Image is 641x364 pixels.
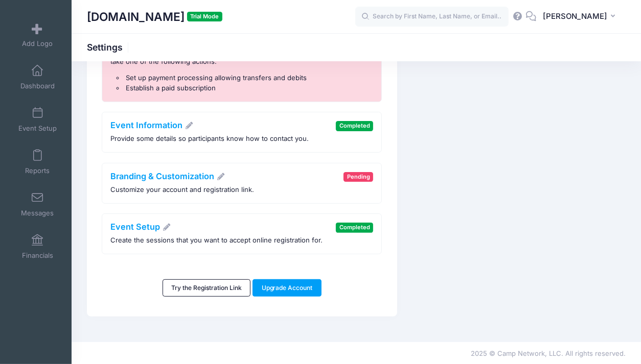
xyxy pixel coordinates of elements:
span: Reports [25,166,50,175]
p: Customize your account and registration link. [111,185,255,195]
button: [PERSON_NAME] [536,5,626,29]
span: Messages [21,209,54,217]
a: Event Information [111,120,194,130]
a: Event Setup [111,222,171,232]
h1: [DOMAIN_NAME] [87,5,222,29]
a: Messages [13,186,62,222]
span: Trial Mode [187,12,222,21]
p: Provide some details so participants know how to contact you. [111,134,309,144]
span: Dashboard [20,82,55,90]
span: Set up payment processing allowing transfers and debits [126,74,307,82]
a: Branding & Customization [111,171,225,181]
a: Financials [13,229,62,264]
span: Pending [344,172,373,182]
p: Create the sessions that you want to accept online registration for. [111,235,323,246]
span: Add Logo [22,39,53,48]
a: Add Logo [13,17,62,53]
a: Dashboard [13,59,62,95]
span: Establish a paid subscription [126,84,216,92]
a: Try the Registration Link [163,279,251,297]
span: Event Setup [18,124,57,133]
a: Event Setup [13,102,62,137]
span: Completed [336,223,373,232]
a: Reports [13,144,62,180]
span: [PERSON_NAME] [543,11,607,22]
input: Search by First Name, Last Name, or Email... [355,7,509,27]
span: Financials [22,251,53,260]
span: Completed [336,121,373,131]
a: Upgrade Account [253,279,322,297]
h1: Settings [87,42,131,53]
span: 2025 © Camp Network, LLC. All rights reserved. [471,349,626,357]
